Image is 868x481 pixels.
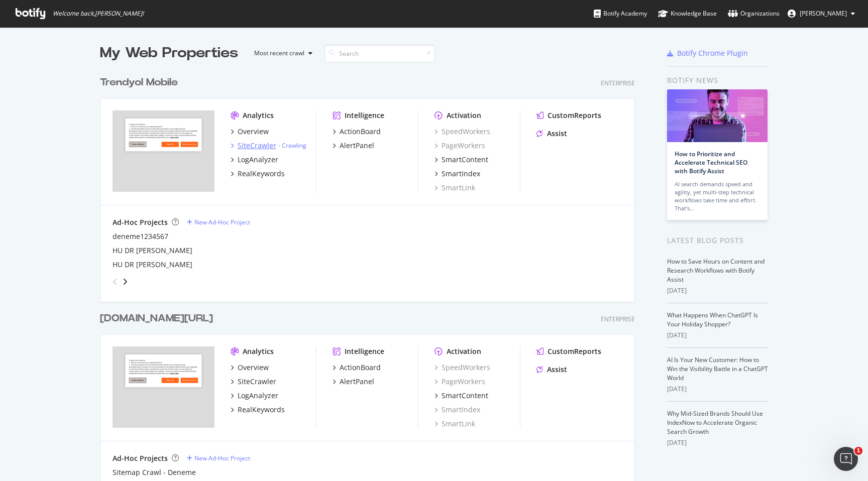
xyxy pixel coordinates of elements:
a: ActionBoard [333,127,381,137]
div: SmartIndex [442,169,480,179]
a: [DOMAIN_NAME][URL] [100,311,217,326]
div: LogAnalyzer [238,155,278,165]
div: CustomReports [548,110,601,121]
a: SpeedWorkers [435,127,490,137]
a: SmartContent [435,155,488,165]
a: SmartIndex [435,405,480,415]
span: Mert Bilgiç [800,9,847,18]
div: RealKeywords [238,405,285,415]
input: Search [324,45,435,62]
div: SpeedWorkers [435,363,490,373]
div: ActionBoard [340,363,381,373]
a: New Ad-Hoc Project [187,218,250,226]
a: How to Save Hours on Content and Research Workflows with Botify Assist [667,257,765,284]
a: Assist [536,365,567,375]
a: HU DR [PERSON_NAME] [113,246,192,256]
div: - [278,141,306,150]
div: Activation [447,346,481,356]
div: RealKeywords [238,169,285,179]
div: Activation [447,110,481,121]
img: How to Prioritize and Accelerate Technical SEO with Botify Assist [667,89,768,142]
a: CustomReports [536,346,601,356]
iframe: Intercom live chat [834,447,858,471]
a: SmartLink [435,183,475,193]
img: trendyol.com [113,110,214,192]
div: Enterprise [601,315,635,323]
div: [DATE] [667,286,768,295]
button: [PERSON_NAME] [780,6,863,22]
a: LogAnalyzer [231,391,278,401]
div: CustomReports [548,346,601,356]
img: trendyol.com/ar [113,346,214,428]
a: Sitemap Crawl - Deneme [113,467,196,477]
a: SmartLink [435,419,475,429]
button: Most recent crawl [246,45,316,61]
a: PageWorkers [435,141,485,151]
div: Botify Chrome Plugin [677,48,748,58]
div: Intelligence [345,346,384,356]
div: AlertPanel [340,141,374,151]
a: Why Mid-Sized Brands Should Use IndexNow to Accelerate Organic Search Growth [667,409,763,436]
a: AlertPanel [333,141,374,151]
div: [DOMAIN_NAME][URL] [100,311,213,326]
a: CustomReports [536,110,601,121]
a: What Happens When ChatGPT Is Your Holiday Shopper? [667,311,758,328]
div: Latest Blog Posts [667,235,768,246]
div: LogAnalyzer [238,391,278,401]
a: RealKeywords [231,405,285,415]
div: Trendyol Mobile [100,75,178,90]
div: angle-left [108,274,122,290]
div: [DATE] [667,438,768,447]
a: Assist [536,129,567,139]
div: Overview [238,363,269,373]
div: Organizations [728,9,780,19]
a: SiteCrawler [231,377,276,387]
div: Analytics [243,346,274,356]
a: How to Prioritize and Accelerate Technical SEO with Botify Assist [675,150,747,175]
div: Botify news [667,75,768,86]
div: Botify Academy [594,9,647,19]
a: SiteCrawler- Crawling [231,141,306,151]
a: ActionBoard [333,363,381,373]
a: AlertPanel [333,377,374,387]
a: HU DR [PERSON_NAME] [113,260,192,270]
a: Overview [231,127,269,137]
div: Intelligence [345,110,384,121]
div: Enterprise [601,79,635,87]
a: PageWorkers [435,377,485,387]
div: angle-right [122,277,129,287]
span: Welcome back, [PERSON_NAME] ! [53,10,144,18]
div: AI search demands speed and agility, yet multi-step technical workflows take time and effort. Tha... [675,180,760,212]
div: Ad-Hoc Projects [113,217,168,227]
div: Analytics [243,110,274,121]
div: Assist [547,365,567,375]
div: SmartContent [442,155,488,165]
div: New Ad-Hoc Project [194,218,250,226]
a: SmartContent [435,391,488,401]
a: deneme1234567 [113,231,168,242]
div: SiteCrawler [238,377,276,387]
span: 1 [854,447,862,455]
div: [DATE] [667,385,768,394]
a: Botify Chrome Plugin [667,48,748,58]
div: Most recent crawl [254,50,304,56]
a: LogAnalyzer [231,155,278,165]
a: AI Is Your New Customer: How to Win the Visibility Battle in a ChatGPT World [667,355,768,382]
div: Knowledge Base [658,9,717,19]
div: SmartContent [442,391,488,401]
a: New Ad-Hoc Project [187,454,250,462]
div: Overview [238,127,269,137]
div: New Ad-Hoc Project [194,454,250,462]
div: AlertPanel [340,377,374,387]
div: Assist [547,129,567,139]
div: My Web Properties [100,43,238,63]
